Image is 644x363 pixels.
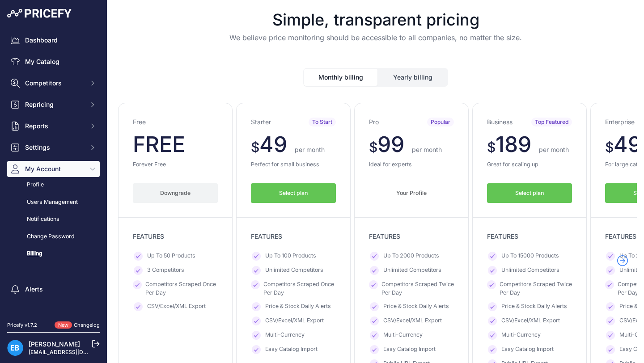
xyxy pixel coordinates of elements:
[7,161,100,177] button: My Account
[133,232,218,241] p: FEATURES
[295,146,325,153] span: per month
[369,139,377,155] span: $
[145,280,218,297] span: Competitors Scraped Once Per Day
[501,345,554,354] span: Easy Catalog Import
[501,317,560,325] span: CSV/Excel/XML Export
[147,252,195,261] span: Up To 50 Products
[114,32,637,43] p: We believe price monitoring should be accessible to all companies, no matter the size.
[7,139,100,156] button: Settings
[487,160,572,169] p: Great for scaling up
[7,54,100,70] a: My Catalog
[531,118,572,127] span: Top Featured
[25,143,84,152] span: Settings
[265,252,316,261] span: Up To 100 Products
[251,232,336,241] p: FEATURES
[133,118,146,127] h3: Free
[369,118,379,127] h3: Pro
[259,131,287,157] span: 49
[487,118,513,127] h3: Business
[501,331,541,340] span: Multi-Currency
[29,349,122,355] a: [EMAIL_ADDRESS][DOMAIN_NAME]
[381,280,454,297] span: Competitors Scraped Twice Per Day
[7,315,100,331] a: Suggest a feature
[304,69,377,86] button: Monthly billing
[279,189,308,198] span: Select plan
[7,9,72,18] img: Pricefy Logo
[7,246,100,262] a: Billing
[133,131,185,157] span: FREE
[147,302,206,311] span: CSV/Excel/XML Export
[25,79,84,88] span: Competitors
[265,331,305,340] span: Multi-Currency
[7,281,100,297] a: Alerts
[7,229,100,245] a: Change Password
[251,118,271,127] h3: Starter
[412,146,442,153] span: per month
[133,183,218,203] button: Downgrade
[515,189,544,198] span: Select plan
[539,146,569,153] span: per month
[383,266,441,275] span: Unlimited Competitors
[251,139,259,155] span: $
[7,118,100,134] button: Reports
[7,32,100,48] a: Dashboard
[25,165,84,173] span: My Account
[7,211,100,227] a: Notifications
[251,160,336,169] p: Perfect for small business
[265,266,323,275] span: Unlimited Competitors
[500,280,572,297] span: Competitors Scraped Twice Per Day
[427,118,454,127] span: Popular
[378,69,447,86] button: Yearly billing
[55,321,72,329] span: New
[7,321,37,329] div: Pricefy v1.7.2
[396,189,427,198] span: Your Profile
[133,160,218,169] p: Forever Free
[74,322,100,328] a: Changelog
[114,11,637,29] h1: Simple, transparent pricing
[605,139,614,155] span: $
[487,139,496,155] span: $
[369,232,454,241] p: FEATURES
[496,131,531,157] span: 189
[147,266,184,275] span: 3 Competitors
[7,194,100,210] a: Users Management
[7,97,100,113] button: Repricing
[7,177,100,193] a: Profile
[265,345,318,354] span: Easy Catalog Import
[487,183,572,203] button: Select plan
[263,280,336,297] span: Competitors Scraped Once Per Day
[605,118,635,127] h3: Enterprise
[383,252,439,261] span: Up To 2000 Products
[487,232,572,241] p: FEATURES
[29,340,80,348] a: [PERSON_NAME]
[383,331,423,340] span: Multi-Currency
[501,302,567,311] span: Price & Stock Daily Alerts
[501,252,559,261] span: Up To 15000 Products
[369,160,454,169] p: Ideal for experts
[7,32,100,331] nav: Sidebar
[265,302,331,311] span: Price & Stock Daily Alerts
[25,100,84,109] span: Repricing
[383,317,442,325] span: CSV/Excel/XML Export
[501,266,559,275] span: Unlimited Competitors
[383,302,449,311] span: Price & Stock Daily Alerts
[377,131,404,157] span: 99
[251,183,336,203] button: Select plan
[25,122,84,131] span: Reports
[383,345,436,354] span: Easy Catalog Import
[265,317,324,325] span: CSV/Excel/XML Export
[369,183,454,203] button: Your Profile
[309,118,336,127] span: To Start
[7,75,100,91] button: Competitors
